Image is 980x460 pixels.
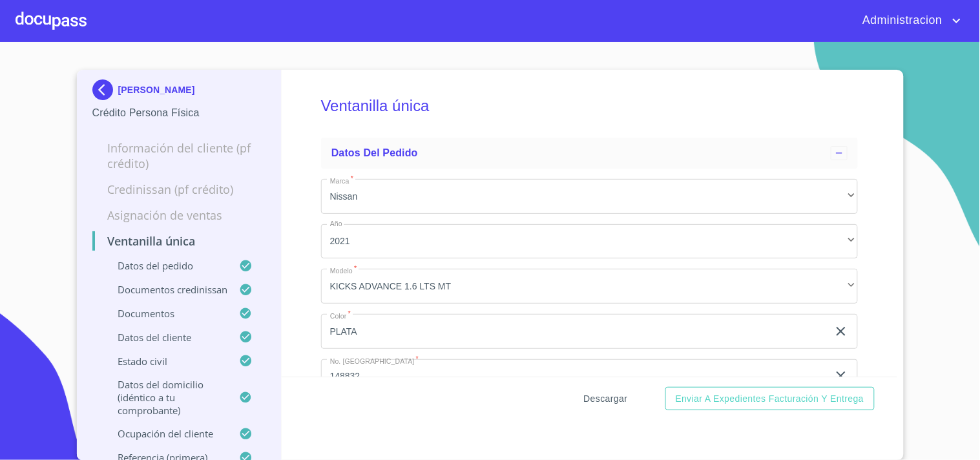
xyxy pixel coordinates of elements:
[92,259,240,272] p: Datos del pedido
[92,331,240,344] p: Datos del cliente
[92,307,240,320] p: Documentos
[833,368,849,384] button: clear input
[665,387,875,411] button: Enviar a Expedientes Facturación y Entrega
[584,391,628,407] span: Descargar
[92,182,266,197] p: Credinissan (PF crédito)
[853,10,964,31] button: account of current user
[321,269,858,304] div: KICKS ADVANCE 1.6 LTS MT
[321,79,858,132] h5: Ventanilla única
[321,224,858,259] div: 2021
[92,79,118,100] img: Docupass spot blue
[92,140,266,171] p: Información del cliente (PF crédito)
[92,427,240,440] p: Ocupación del Cliente
[92,283,240,296] p: Documentos CrediNissan
[321,179,858,214] div: Nissan
[579,387,633,411] button: Descargar
[92,378,240,417] p: Datos del domicilio (idéntico a tu comprobante)
[118,85,195,95] p: [PERSON_NAME]
[853,10,949,31] span: Administracion
[833,324,849,339] button: clear input
[92,355,240,368] p: Estado civil
[92,105,266,121] p: Crédito Persona Física
[676,391,864,407] span: Enviar a Expedientes Facturación y Entrega
[92,233,266,249] p: Ventanilla única
[92,79,266,105] div: [PERSON_NAME]
[331,147,418,158] span: Datos del pedido
[92,207,266,223] p: Asignación de Ventas
[321,138,858,169] div: Datos del pedido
